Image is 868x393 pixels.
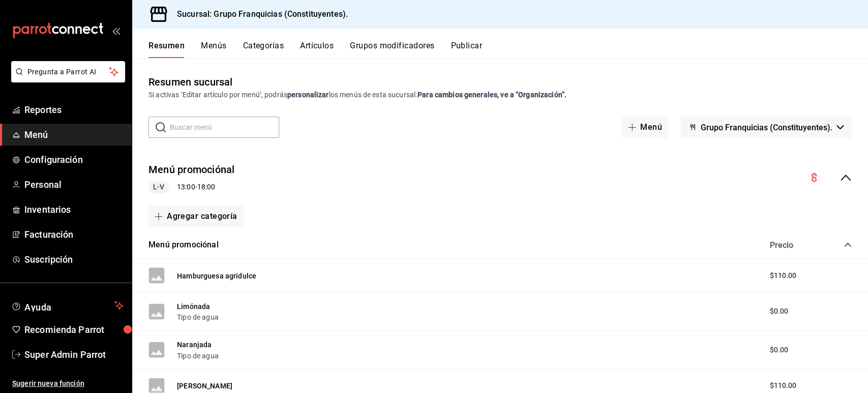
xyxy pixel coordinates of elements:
span: Menú [24,128,124,142]
a: Pregunta a Parrot AI [7,74,125,85]
button: Grupo Franquicias (Constituyentes). [680,117,852,138]
button: Limónada [177,301,210,312]
span: Recomienda Parrot [24,323,124,336]
button: Menú [622,117,668,138]
div: navigation tabs [148,41,868,58]
span: $110.00 [769,380,796,391]
input: Buscar menú [170,117,279,137]
div: Precio [759,240,824,250]
button: Pregunta a Parrot AI [11,61,125,82]
div: Si activas ‘Editar artículo por menú’, podrás los menús de esta sucursal. [148,90,852,100]
button: Artículos [300,41,334,58]
span: Pregunta a Parrot AI [27,67,109,77]
span: Facturación [24,228,124,241]
h3: Sucursal: Grupo Franquicias (Constituyentes). [169,8,348,20]
button: Resumen [148,41,185,58]
button: Grupos modificadores [350,41,434,58]
span: L-V [149,182,168,192]
button: Menú promociónal [148,239,219,251]
span: Reportes [24,103,124,117]
span: Suscripción [24,252,124,266]
div: 13:00 - 18:00 [148,181,234,193]
div: collapse-menu-row [132,154,868,202]
span: Sugerir nueva función [12,378,124,389]
span: Grupo Franquicias (Constituyentes). [701,123,832,132]
button: Naranjada [177,340,212,350]
button: Tipo de agua [177,351,219,361]
strong: Para cambios generales, ve a “Organización”. [417,91,566,99]
span: $0.00 [769,306,788,317]
span: $110.00 [769,270,796,281]
button: Tipo de agua [177,312,219,322]
strong: personalizar [287,91,329,99]
span: Personal [24,178,124,191]
span: Configuración [24,153,124,166]
span: $0.00 [769,345,788,355]
button: Publicar [451,41,482,58]
button: [PERSON_NAME] [177,381,232,391]
span: Ayuda [24,299,110,312]
span: Inventarios [24,203,124,216]
button: collapse-category-row [844,241,852,249]
div: Resumen sucursal [148,74,232,90]
button: open_drawer_menu [112,26,120,35]
button: Menú promociónal [148,162,234,177]
span: Super Admin Parrot [24,348,124,361]
button: Hamburguesa agridulce [177,271,256,281]
button: Menús [201,41,226,58]
button: Categorías [243,41,284,58]
button: Agregar categoría [148,206,244,227]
